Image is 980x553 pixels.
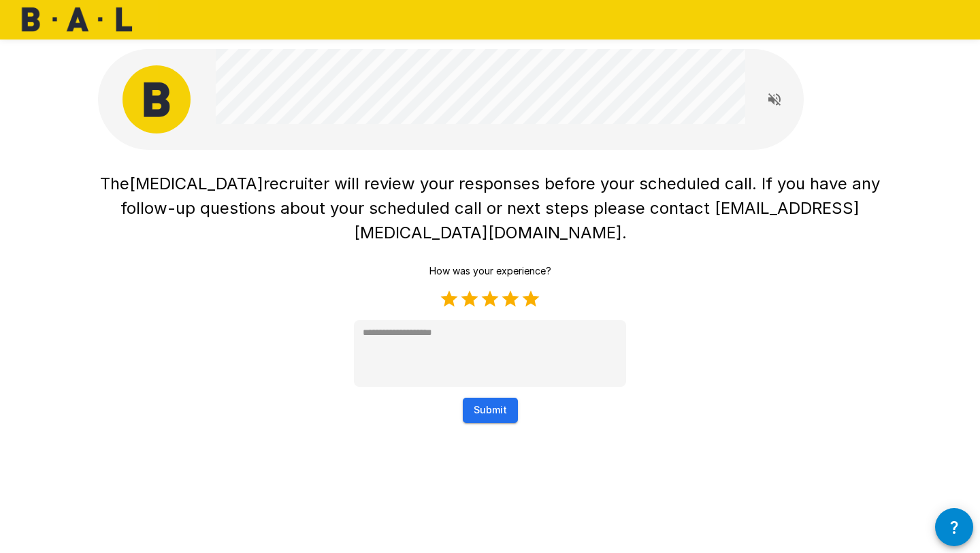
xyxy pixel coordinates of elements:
button: Submit [463,398,518,423]
span: The [100,174,129,193]
span: recruiter will review your responses before your scheduled call. If you have any follow-up questi... [120,174,885,242]
img: bal_avatar.png [122,65,191,133]
span: [MEDICAL_DATA] [129,174,263,193]
button: Read questions aloud [761,86,788,113]
p: How was your experience? [429,264,551,278]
